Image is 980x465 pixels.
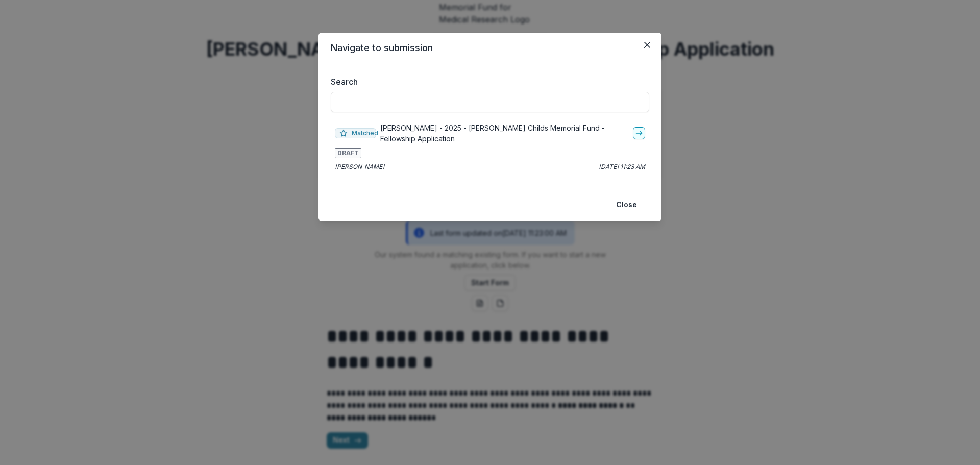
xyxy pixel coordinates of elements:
span: Matched [335,128,376,138]
header: Navigate to submission [318,33,661,63]
span: DRAFT [335,148,361,158]
label: Search [331,76,643,88]
p: [DATE] 11:23 AM [599,162,645,172]
p: [PERSON_NAME] - 2025 - [PERSON_NAME] Childs Memorial Fund - Fellowship Application [380,123,629,144]
button: Close [610,197,643,213]
button: Close [639,37,655,53]
a: go-to [633,127,645,139]
p: [PERSON_NAME] [335,162,384,172]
